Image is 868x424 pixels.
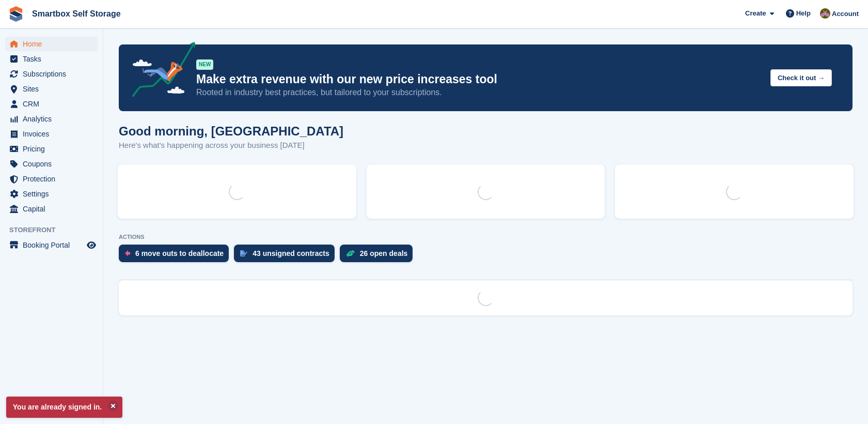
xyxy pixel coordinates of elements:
p: Here's what's happening across your business [DATE] [119,140,343,152]
a: menu [5,172,98,186]
a: menu [5,37,98,51]
img: contract_signature_icon-13c848040528278c33f63329250d36e43548de30e8caae1d1a13099fd9432cc5.svg [240,250,247,256]
span: Help [796,8,811,19]
img: move_outs_to_deallocate_icon-f764333ba52eb49d3ac5e1228854f67142a1ed5810a6f6cc68b1a99e826820c5.svg [125,250,130,256]
p: You are already signed in. [6,397,122,418]
span: Capital [23,202,85,216]
img: Kayleigh Devlin [820,8,830,19]
a: 43 unsigned contracts [234,245,340,267]
span: Subscriptions [23,67,85,81]
p: Rooted in industry best practices, but tailored to your subscriptions. [196,87,762,98]
a: menu [5,67,98,81]
a: menu [5,157,98,171]
span: CRM [23,97,85,111]
div: 6 move outs to deallocate [135,249,224,258]
img: deal-1b604bf984904fb50ccaf53a9ad4b4a5d6e5aea283cecdc64d6e3604feb123c2.svg [346,250,355,257]
img: price-adjustments-announcement-icon-8257ccfd72463d97f412b2fc003d46551f7dbcb40ab6d574587a9cd5c0d94... [123,42,196,101]
span: Create [745,8,766,19]
a: menu [5,82,98,96]
span: Storefront [9,225,103,235]
p: Make extra revenue with our new price increases tool [196,72,762,87]
a: menu [5,112,98,126]
a: menu [5,52,98,66]
a: menu [5,142,98,156]
span: Tasks [23,52,85,66]
a: menu [5,187,98,201]
a: 26 open deals [340,245,418,267]
span: Account [832,9,859,19]
a: menu [5,202,98,216]
a: 6 move outs to deallocate [119,245,234,267]
p: ACTIONS [119,234,853,240]
div: NEW [196,59,213,70]
img: stora-icon-8386f47178a22dfd0bd8f6a31ec36ba5ce8667c1dd55bd0f319d3a0aa187defe.svg [8,6,24,22]
span: Pricing [23,142,85,156]
a: menu [5,97,98,111]
div: 26 open deals [360,249,408,258]
span: Home [23,37,85,51]
a: menu [5,127,98,141]
span: Protection [23,172,85,186]
span: Settings [23,187,85,201]
a: Preview store [85,239,98,251]
a: menu [5,238,98,252]
span: Sites [23,82,85,96]
span: Coupons [23,157,85,171]
span: Booking Portal [23,238,85,252]
div: 43 unsigned contracts [252,249,329,258]
button: Check it out → [770,69,832,86]
h1: Good morning, [GEOGRAPHIC_DATA] [119,124,343,138]
span: Invoices [23,127,85,141]
span: Analytics [23,112,85,126]
a: Smartbox Self Storage [28,5,125,22]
